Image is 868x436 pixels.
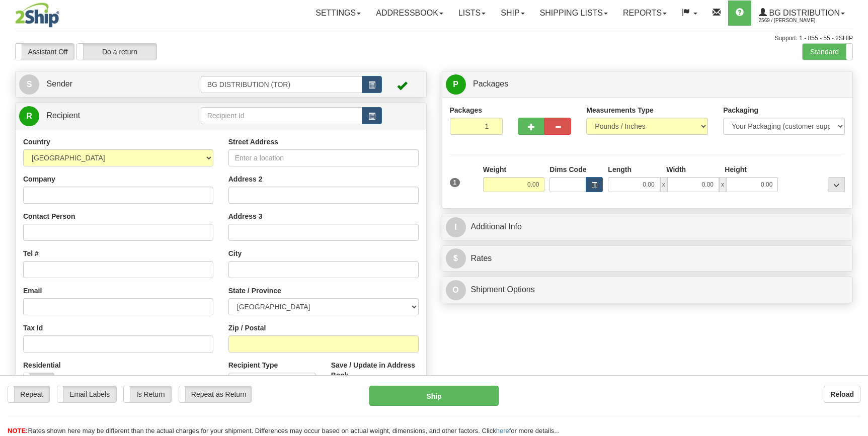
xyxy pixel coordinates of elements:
[228,286,281,296] label: State / Province
[446,280,849,300] a: OShipment Options
[845,166,867,269] iframe: chat widget
[450,178,460,187] span: 1
[493,1,532,26] a: Ship
[446,217,849,237] a: IAdditional Info
[496,427,509,434] a: here
[201,76,363,93] input: Sender Id
[16,44,74,60] label: Assistant Off
[824,386,860,403] button: Reload
[446,280,466,300] span: O
[723,105,758,115] label: Packaging
[608,164,632,175] label: Length
[446,74,849,95] a: P Packages
[446,74,466,95] span: P
[77,44,156,60] label: Do a return
[19,106,39,126] span: R
[23,360,61,370] label: Residential
[8,386,49,402] label: Repeat
[19,74,201,95] a: S Sender
[660,177,667,192] span: x
[23,211,75,221] label: Contact Person
[124,386,171,402] label: Is Return
[446,217,466,237] span: I
[828,177,845,192] div: ...
[23,174,55,184] label: Company
[179,386,251,402] label: Repeat as Return
[830,390,854,398] b: Reload
[23,286,42,296] label: Email
[23,323,43,333] label: Tax Id
[586,105,654,115] label: Measurements Type
[24,373,54,389] label: No
[8,427,28,434] span: NOTE:
[666,164,686,175] label: Width
[532,1,615,26] a: Shipping lists
[483,164,506,175] label: Weight
[228,248,242,258] label: City
[228,211,263,221] label: Address 3
[803,44,852,60] label: Standard
[446,248,466,269] span: $
[331,360,419,380] label: Save / Update in Address Book
[23,137,50,147] label: Country
[751,1,852,26] a: BG Distribution 2569 / [PERSON_NAME]
[725,164,747,175] label: Height
[719,177,726,192] span: x
[201,107,363,124] input: Recipient Id
[369,386,499,406] button: Ship
[450,105,483,115] label: Packages
[23,248,39,258] label: Tel #
[228,149,419,166] input: Enter a location
[228,137,278,147] label: Street Address
[759,16,834,26] span: 2569 / [PERSON_NAME]
[228,323,266,333] label: Zip / Postal
[446,248,849,269] a: $Rates
[767,9,840,17] span: BG Distribution
[19,106,181,126] a: R Recipient
[615,1,674,26] a: Reports
[368,1,451,26] a: Addressbook
[228,360,278,370] label: Recipient Type
[228,174,263,184] label: Address 2
[57,386,116,402] label: Email Labels
[473,79,508,88] span: Packages
[308,1,368,26] a: Settings
[15,3,59,28] img: logo2569.jpg
[46,111,80,120] span: Recipient
[451,1,493,26] a: Lists
[15,34,853,43] div: Support: 1 - 855 - 55 - 2SHIP
[19,74,39,95] span: S
[549,164,586,175] label: Dims Code
[46,79,72,88] span: Sender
